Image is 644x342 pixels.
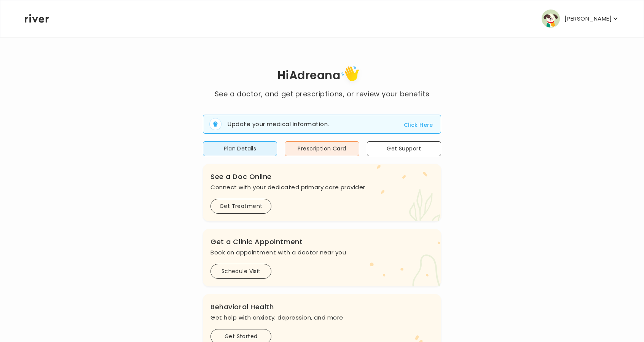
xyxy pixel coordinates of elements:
p: [PERSON_NAME] [564,13,612,24]
button: Prescription Card [285,141,359,156]
h3: Behavioral Health [210,302,434,312]
h3: Get a Clinic Appointment [210,237,434,247]
p: Update your medical information. [228,120,329,129]
p: Connect with your dedicated primary care provider [210,182,434,193]
button: Get Support [367,141,441,156]
img: user avatar [542,10,560,28]
p: Book an appointment with a doctor near you [210,247,434,258]
h1: Hi Adreana [215,63,429,89]
p: See a doctor, and get prescriptions, or review your benefits [215,89,429,99]
h3: See a Doc Online [210,171,434,182]
button: user avatar[PERSON_NAME] [542,10,619,28]
button: Plan Details [203,141,277,156]
button: Schedule Visit [210,264,271,279]
button: Get Treatment [210,199,271,214]
p: Get help with anxiety, depression, and more [210,312,434,323]
button: Click Here [404,120,433,129]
